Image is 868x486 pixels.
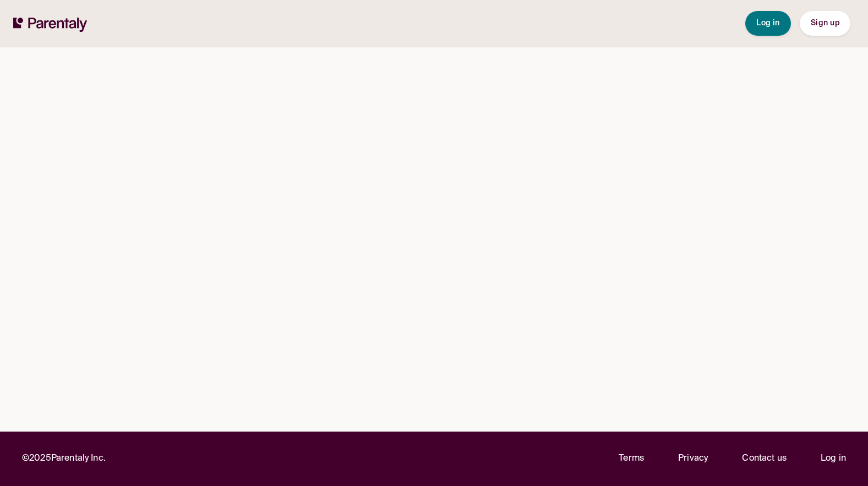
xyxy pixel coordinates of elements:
[821,451,846,466] a: Log in
[619,451,644,466] a: Terms
[800,11,850,36] button: Sign up
[22,451,106,466] p: © 2025 Parentaly Inc.
[745,11,791,36] button: Log in
[678,451,708,466] a: Privacy
[811,19,839,27] span: Sign up
[756,19,780,27] span: Log in
[742,451,787,466] p: Contact us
